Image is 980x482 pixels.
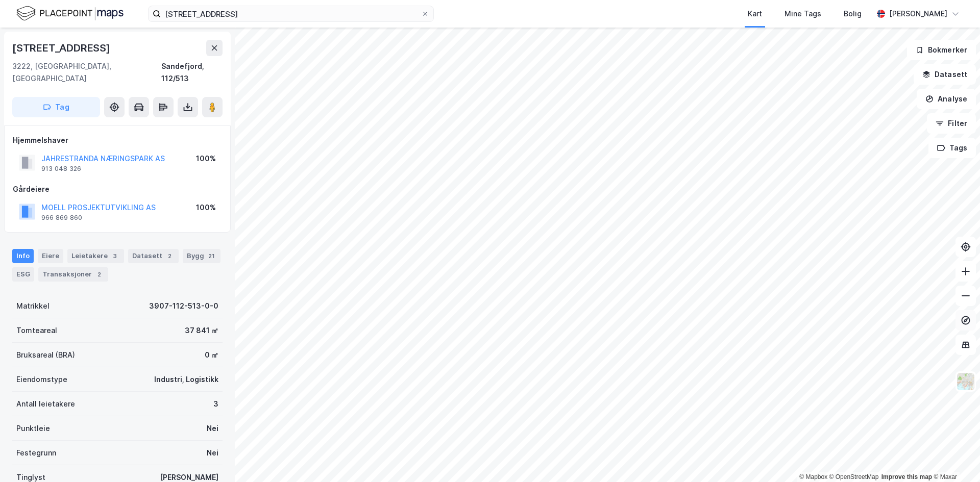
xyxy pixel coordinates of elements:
[185,324,218,337] div: 37 841 ㎡
[907,40,976,60] button: Bokmerker
[13,134,222,146] div: Hjemmelshaver
[213,398,218,410] div: 3
[844,8,862,20] div: Bolig
[881,473,932,480] a: Improve this map
[67,249,124,263] div: Leietakere
[12,97,100,117] button: Tag
[785,8,821,20] div: Mine Tags
[917,89,976,109] button: Analyse
[12,60,161,85] div: 3222, [GEOGRAPHIC_DATA], [GEOGRAPHIC_DATA]
[889,8,947,20] div: [PERSON_NAME]
[12,40,112,56] div: [STREET_ADDRESS]
[154,373,218,386] div: Industri, Logistikk
[206,251,216,261] div: 21
[161,60,223,85] div: Sandefjord, 112/513
[38,249,63,263] div: Eiere
[956,372,975,391] img: Z
[928,138,976,158] button: Tags
[16,5,124,22] img: logo.f888ab2527a4732fd821a326f86c7f29.svg
[110,251,120,261] div: 3
[914,64,976,85] button: Datasett
[12,267,34,282] div: ESG
[16,398,75,410] div: Antall leietakere
[829,473,879,480] a: OpenStreetMap
[149,300,218,312] div: 3907-112-513-0-0
[16,422,50,435] div: Punktleie
[929,433,980,482] div: Kontrollprogram for chat
[207,447,218,459] div: Nei
[183,249,220,263] div: Bygg
[128,249,179,263] div: Datasett
[748,8,762,20] div: Kart
[196,153,216,165] div: 100%
[12,249,34,263] div: Info
[207,422,218,435] div: Nei
[13,183,222,195] div: Gårdeiere
[799,473,827,480] a: Mapbox
[16,349,75,361] div: Bruksareal (BRA)
[161,6,421,21] input: Søk på adresse, matrikkel, gårdeiere, leietakere eller personer
[16,300,50,312] div: Matrikkel
[196,201,216,214] div: 100%
[164,251,175,261] div: 2
[38,267,108,282] div: Transaksjoner
[16,373,67,386] div: Eiendomstype
[16,447,56,459] div: Festegrunn
[41,214,82,222] div: 966 869 860
[41,165,81,173] div: 913 048 326
[927,113,976,134] button: Filter
[94,269,104,280] div: 2
[929,433,980,482] iframe: Chat Widget
[16,324,57,337] div: Tomteareal
[205,349,218,361] div: 0 ㎡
